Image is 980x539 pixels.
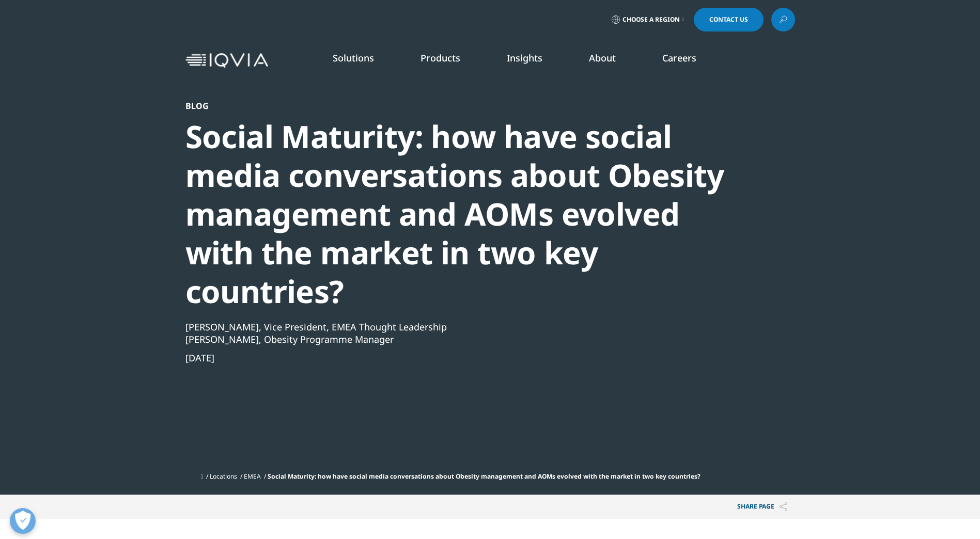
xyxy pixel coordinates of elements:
[185,352,739,364] div: [DATE]
[333,52,374,64] a: Solutions
[268,472,701,481] span: Social Maturity: how have social media conversations about Obesity management and AOMs evolved wi...
[272,36,795,85] nav: Primary
[623,15,680,24] span: Choose a Region
[10,508,36,534] button: Open Preferences
[780,502,787,511] img: Share PAGE
[729,495,795,519] button: Share PAGEShare PAGE
[709,17,748,23] span: Contact Us
[185,321,739,333] div: [PERSON_NAME], Vice President, EMEA Thought Leadership
[185,53,268,68] img: IQVIA Healthcare Information Technology and Pharma Clinical Research Company
[694,8,764,31] a: Contact Us
[589,52,616,64] a: About
[210,472,237,481] a: Locations
[185,117,739,311] div: Social Maturity: how have social media conversations about Obesity management and AOMs evolved wi...
[729,495,795,519] p: Share PAGE
[185,333,739,345] div: [PERSON_NAME], Obesity Programme Manager
[185,101,739,111] div: Blog
[507,52,542,64] a: Insights
[662,52,696,64] a: Careers
[421,52,460,64] a: Products
[244,472,261,481] a: EMEA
